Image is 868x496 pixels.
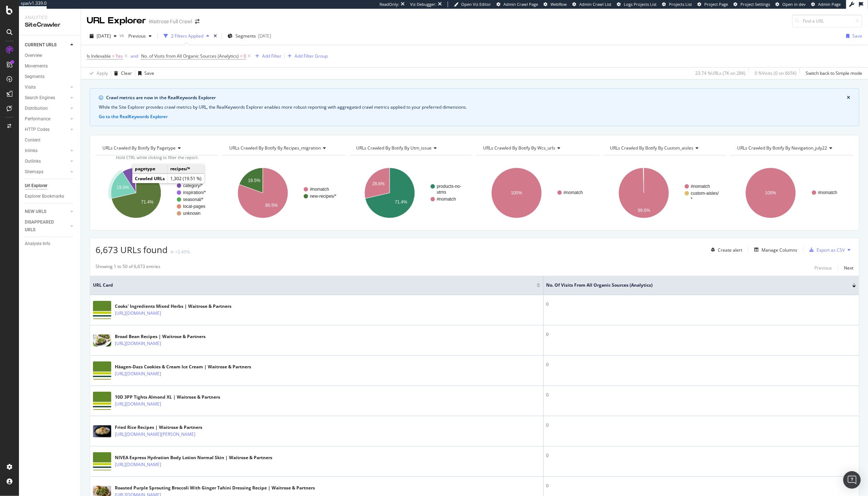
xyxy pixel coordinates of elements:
[111,67,132,79] button: Clear
[222,161,345,225] div: A chart.
[546,422,856,429] div: 0
[93,361,111,380] img: main image
[476,161,598,225] div: A chart.
[708,244,742,256] button: Create alert
[730,161,853,225] svg: A chart.
[497,1,538,7] a: Admin Crawl Page
[168,174,205,183] td: 1,302 (19.51 %)
[762,247,797,253] div: Manage Columns
[669,1,692,7] span: Projects List
[546,331,856,338] div: 0
[737,145,827,151] span: URLs Crawled By Botify By navigation_july22
[845,93,852,102] button: close banner
[609,142,720,154] h4: URLs Crawled By Botify By custom_aisles
[171,251,174,253] img: Equal
[25,84,68,91] a: Visits
[96,244,168,256] span: 6,673 URLs found
[25,208,46,216] div: NEW URLS
[25,73,75,81] a: Segments
[25,115,68,123] a: Performance
[135,67,154,79] button: Save
[437,184,461,189] text: products-no-
[96,161,218,225] div: A chart.
[96,263,160,272] div: Showing 1 to 50 of 6,673 entries
[610,145,694,151] span: URLs Crawled By Botify By custom_aisles
[843,471,861,489] div: Open Intercom Messenger
[546,282,842,288] span: No. of Visits from All Organic Sources (Analytics)
[355,142,466,154] h4: URLs Crawled By Botify By utm_issue
[93,301,111,319] img: main image
[572,1,611,7] a: Admin Crawl List
[544,1,567,7] a: Webflow
[25,15,75,21] div: Analytics
[483,145,555,151] span: URLs Crawled By Botify By wcs_urls
[225,30,274,42] button: Segments[DATE]
[87,30,120,42] button: [DATE]
[183,190,206,195] text: inspiration/*
[379,1,399,7] div: ReadOnly:
[372,181,385,186] text: 28.6%
[755,70,797,76] div: 0 % Visits ( 0 on 665K )
[168,164,205,174] td: recipes/*
[695,70,746,76] div: 23.74 % URLs ( 7K on 28K )
[228,142,339,154] h4: URLs Crawled By Botify By recipes_migration
[356,145,432,151] span: URLs Crawled By Botify By utm_issue
[482,142,593,154] h4: URLs Crawled By Botify By wcs_urls
[171,33,203,39] div: 2 Filters Applied
[603,161,725,225] svg: A chart.
[844,263,853,272] button: Next
[704,1,728,7] span: Project Page
[132,164,168,174] td: pagetype
[93,282,535,288] span: URL Card
[90,88,859,126] div: info banner
[818,1,841,7] span: Admin Page
[141,53,239,59] span: No. of Visits from All Organic Sources (Analytics)
[183,211,201,216] text: unknown
[25,136,75,144] a: Content
[617,1,657,7] a: Logs Projects List
[25,158,41,165] div: Outlinks
[25,115,50,123] div: Performance
[102,145,176,151] span: URLs Crawled By Botify By pagetype
[93,334,111,346] img: main image
[87,15,146,27] div: URL Explorer
[410,1,436,7] div: Viz Debugger:
[25,182,47,190] div: Url Explorer
[25,168,68,176] a: Sitemaps
[511,190,522,195] text: 100%
[624,1,657,7] span: Logs Projects List
[236,33,256,39] span: Segments
[295,53,328,59] div: Add Filter Group
[25,158,68,165] a: Outlinks
[546,483,856,489] div: 0
[115,333,206,340] div: Broad Bean Recipes | Waitrose & Partners
[25,105,48,112] div: Distribution
[265,203,278,208] text: 80.5%
[115,370,161,377] a: [URL][DOMAIN_NAME]
[25,126,50,133] div: HTTP Codes
[25,218,68,234] a: DISAPPEARED URLS
[87,53,111,59] span: Is Indexable
[25,147,68,155] a: Inlinks
[244,51,246,61] span: 0
[843,30,862,42] button: Save
[25,168,43,176] div: Sitemaps
[93,425,111,437] img: main image
[183,197,203,202] text: seasonal/*
[25,240,50,248] div: Analysis Info
[149,18,192,25] div: Waitrose Full Crawl
[461,1,491,7] span: Open Viz Editor
[25,94,55,102] div: Search Engines
[25,208,68,216] a: NEW URLS
[25,193,64,200] div: Explorer Bookmarks
[25,240,75,248] a: Analysis Info
[262,53,281,59] div: Add Filter
[116,155,199,160] span: Hold CTRL while clicking to filter the report.
[252,52,281,61] button: Add Filter
[132,174,168,183] td: Crawled URLs
[818,190,837,195] text: #nomatch
[662,1,692,7] a: Projects List
[25,84,36,91] div: Visits
[115,310,161,317] a: [URL][DOMAIN_NAME]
